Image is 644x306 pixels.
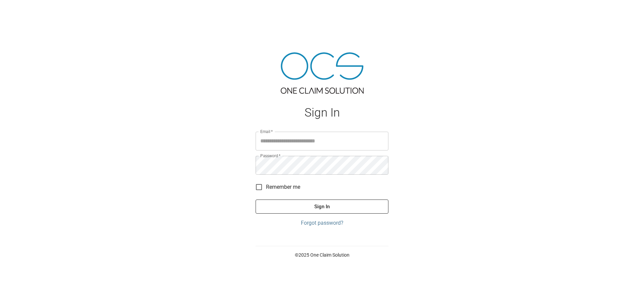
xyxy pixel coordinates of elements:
img: ocs-logo-tra.png [281,52,364,94]
span: Remember me [266,183,300,191]
p: © 2025 One Claim Solution [256,252,388,258]
label: Password [260,153,280,159]
a: Forgot password? [256,219,388,227]
label: Email [260,129,273,134]
h1: Sign In [256,106,388,120]
button: Sign In [256,200,388,214]
img: ocs-logo-white-transparent.png [8,4,35,17]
